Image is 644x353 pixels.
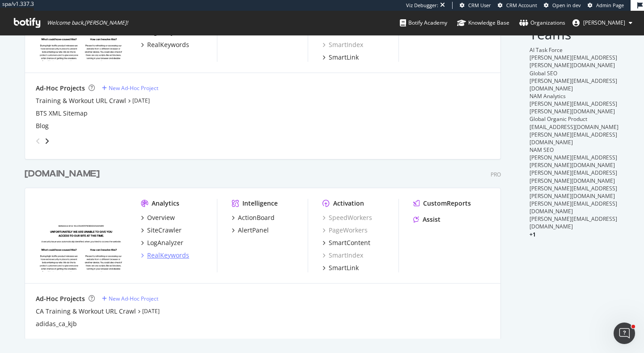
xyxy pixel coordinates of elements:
[400,11,447,35] a: Botify Academy
[413,199,471,208] a: CustomReports
[322,213,372,222] a: SpeedWorkers
[322,53,359,62] a: SmartLink
[36,84,85,93] div: Ad-Hoc Projects
[333,199,364,208] div: Activation
[413,215,441,224] a: Assist
[519,11,565,35] a: Organizations
[322,226,368,235] a: PageWorkers
[530,146,619,154] div: NAM SEO
[544,2,581,9] a: Open in dev
[583,19,625,26] span: adrianna
[530,154,617,169] span: [PERSON_NAME][EMAIL_ADDRESS][PERSON_NAME][DOMAIN_NAME]
[36,121,49,130] a: Blog
[102,84,158,92] a: New Ad-Hoc Project
[232,213,275,222] a: ActionBoard
[498,2,537,9] a: CRM Account
[32,134,44,148] div: angle-left
[329,238,370,247] div: SmartContent
[36,109,88,118] a: BTS XML Sitemap
[596,2,624,9] span: Admin Page
[322,263,359,272] a: SmartLink
[147,226,182,235] div: SiteCrawler
[530,200,617,215] span: [PERSON_NAME][EMAIL_ADDRESS][DOMAIN_NAME]
[36,199,127,271] img: adidas.ca
[242,199,278,208] div: Intelligence
[238,226,269,235] div: AlertPanel
[530,231,536,238] span: + 1
[141,213,175,222] a: Overview
[530,169,617,184] span: [PERSON_NAME][EMAIL_ADDRESS][PERSON_NAME][DOMAIN_NAME]
[36,96,126,105] a: Training & Workout URL Crawl
[457,18,509,27] div: Knowledge Base
[530,27,619,42] h2: Teams
[530,92,619,100] div: NAM Analytics
[491,171,501,178] div: Pro
[588,2,624,9] a: Admin Page
[102,295,158,302] a: New Ad-Hoc Project
[238,213,275,222] div: ActionBoard
[530,185,617,200] span: [PERSON_NAME][EMAIL_ADDRESS][PERSON_NAME][DOMAIN_NAME]
[423,199,471,208] div: CustomReports
[565,16,640,30] button: [PERSON_NAME]
[147,40,189,49] div: RealKeywords
[36,307,136,316] a: CA Training & Workout URL Crawl
[322,40,363,49] a: SmartIndex
[530,69,619,77] div: Global SEO
[519,18,565,27] div: Organizations
[132,97,150,104] a: [DATE]
[25,168,103,181] a: [DOMAIN_NAME]
[530,131,617,146] span: [PERSON_NAME][EMAIL_ADDRESS][DOMAIN_NAME]
[457,11,509,35] a: Knowledge Base
[322,238,370,247] a: SmartContent
[109,84,158,92] div: New Ad-Hoc Project
[506,2,537,9] span: CRM Account
[530,46,619,54] div: AI Task Force
[322,251,363,260] a: SmartIndex
[614,323,635,344] iframe: Intercom live chat
[109,295,158,302] div: New Ad-Hoc Project
[142,307,160,315] a: [DATE]
[44,137,50,146] div: angle-right
[141,40,189,49] a: RealKeywords
[400,18,447,27] div: Botify Academy
[141,251,189,260] a: RealKeywords
[530,115,619,123] div: Global Organic Product
[141,226,182,235] a: SiteCrawler
[530,54,617,69] span: [PERSON_NAME][EMAIL_ADDRESS][PERSON_NAME][DOMAIN_NAME]
[141,238,183,247] a: LogAnalyzer
[152,199,179,208] div: Analytics
[36,294,85,303] div: Ad-Hoc Projects
[530,215,617,230] span: [PERSON_NAME][EMAIL_ADDRESS][DOMAIN_NAME]
[25,168,100,181] div: [DOMAIN_NAME]
[147,238,183,247] div: LogAnalyzer
[406,2,438,9] div: Viz Debugger:
[460,2,491,9] a: CRM User
[329,53,359,62] div: SmartLink
[552,2,581,9] span: Open in dev
[232,226,269,235] a: AlertPanel
[423,215,441,224] div: Assist
[530,100,617,115] span: [PERSON_NAME][EMAIL_ADDRESS][PERSON_NAME][DOMAIN_NAME]
[36,319,77,328] a: adidas_ca_kjb
[530,77,617,92] span: [PERSON_NAME][EMAIL_ADDRESS][DOMAIN_NAME]
[147,213,175,222] div: Overview
[147,251,189,260] div: RealKeywords
[329,263,359,272] div: SmartLink
[530,123,619,131] span: [EMAIL_ADDRESS][DOMAIN_NAME]
[47,19,128,26] span: Welcome back, [PERSON_NAME] !
[468,2,491,9] span: CRM User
